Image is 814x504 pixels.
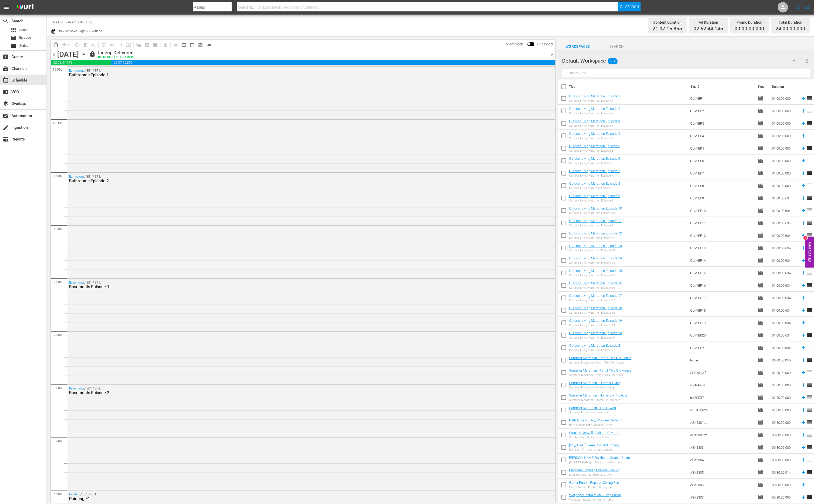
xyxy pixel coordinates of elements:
[569,199,620,202] div: Outdoor Living Marathon Episode 9
[806,357,812,363] span: reorder
[569,406,616,410] a: Summer Marathon - The Lawns
[625,2,639,11] span: Search
[803,236,808,240] div: 4
[569,398,628,402] div: Summer Marathon - Home DIY projects
[569,224,622,227] div: Outdoor Living Marathon Episode 11
[770,279,798,292] td: 01:00:00.634
[688,130,755,142] td: OLM-EP4
[569,149,620,152] div: Outdoor Living Marathon Episode 5
[10,43,17,49] span: Series
[770,267,798,279] td: 01:00:00.634
[770,217,798,229] td: 01:00:00.634
[806,382,812,388] span: reorder
[688,117,755,130] td: OLM-EP3
[770,117,798,130] td: 01:00:00.000
[806,270,812,276] span: reorder
[800,382,806,388] svg: Add to Schedule
[770,404,798,416] td: 02:00:00.000
[69,493,80,496] a: Painting
[688,416,755,429] td: ASK2301trc
[569,112,620,115] div: Outdoor Living Marathon Episode 2
[10,35,17,41] span: Episode
[569,461,630,464] div: [PERSON_NAME] Bulkhead, Granite Stairs
[758,95,764,102] span: Episode
[73,41,81,49] span: Loop Content
[806,294,812,301] span: reorder
[12,1,37,14] img: ans4CAIJ8jUAAAAAAAAAAAAAAAAAAAAAAAAgQb4GAAAAAAAAAAAAAAAAAAAAAAAAJMjXAAAAAAAAAAAAAAAAAAAAAAAAgAT5G...
[688,379,755,391] td: vvqhSuT8
[758,170,764,176] span: Episode
[569,448,619,452] div: [US_STATE] Trees, Smart Lighting
[569,261,622,265] div: Outdoor Living Marathon Episode 14
[569,344,622,347] a: Outdoor Living Marathon Episode 21
[800,183,806,189] svg: Add to Schedule
[569,368,631,372] a: Summer Marathon - Part 2 This Old House
[758,145,764,151] span: Episode
[181,42,186,48] span: calendar_view_week_outlined
[69,387,84,390] a: Basements
[69,69,84,72] a: Bathrooms
[688,404,755,416] td: wKUH4KoW
[569,274,622,277] div: Outdoor Living Marathon Episode 15
[60,41,73,49] span: Remove Gaps & Overlaps
[19,35,31,40] span: Episode
[688,242,755,254] td: OLM-EP13
[806,220,812,226] span: reorder
[688,167,755,179] td: OLM-EP7
[569,456,630,460] a: [PERSON_NAME] Bulkhead, Granite Stairs
[800,370,806,375] svg: Add to Schedule
[806,419,812,425] span: reorder
[205,41,213,49] span: 24 hours Lineup View is OFF
[569,144,620,148] a: Outdoor Living Marathon Episode 5
[81,41,89,49] span: Select an event to delete
[758,369,764,376] span: Episode
[800,133,806,139] svg: Add to Schedule
[569,381,621,385] a: Summer Marathon - Outdoor Living
[569,319,622,322] a: Outdoor Living Marathon Episode 19
[652,26,682,32] span: 21:07:15.855
[806,369,812,375] span: reorder
[69,178,524,183] div: Bathrooms Episode 2
[735,19,764,26] div: Promo Duration
[569,294,622,298] a: Outdoor Living Marathon Episode 17
[688,154,755,167] td: OLM-EP6
[758,207,764,214] span: Episode
[198,42,203,48] span: preview_outlined
[804,55,810,67] button: more_vert
[688,204,755,217] td: OLM-EP10
[569,423,624,427] div: Bath Accessibility, Wooden Gutter
[800,145,806,151] svg: Add to Schedule
[3,65,9,72] span: Channels
[608,56,617,67] span: 581
[770,229,798,242] td: 01:00:00.634
[190,42,195,48] span: date_range_outlined
[688,179,755,192] td: OLM-EP8
[569,236,622,240] div: Outdoor Living Marathon Episode 12
[569,244,622,248] a: Outdoor Living Marathon Episode 13
[98,50,135,56] div: Lineup Delivered
[758,220,764,226] span: Episode
[558,43,597,50] span: Workspaces
[51,51,57,58] span: chevron_left
[805,237,814,267] button: Open Feedback Widget
[688,441,755,454] td: ASK2303
[800,195,806,201] svg: Add to Schedule
[770,192,798,204] td: 01:00:00.634
[527,42,531,46] span: Toggle to switch from Published to Draft view.
[770,354,798,366] td: 06:00:00.055
[688,329,755,341] td: OLM-EP20
[688,79,755,94] th: Ext. ID
[69,387,524,395] div: / SE1 / EP2:
[758,407,764,413] span: Episode
[806,444,812,450] span: reorder
[806,407,812,413] span: reorder
[569,481,619,485] a: Gutter Runoff, Replace Ceiling Fan
[758,419,764,426] span: Episode
[770,142,798,154] td: 01:00:00.000
[800,233,806,238] svg: Add to Schedule
[688,341,755,354] td: OLM-EP21
[116,41,124,49] span: Fill episodes with ad slates
[770,242,798,254] td: 01:00:00.634
[688,292,755,304] td: OLM-EP17
[770,416,798,429] td: 00:30:00.000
